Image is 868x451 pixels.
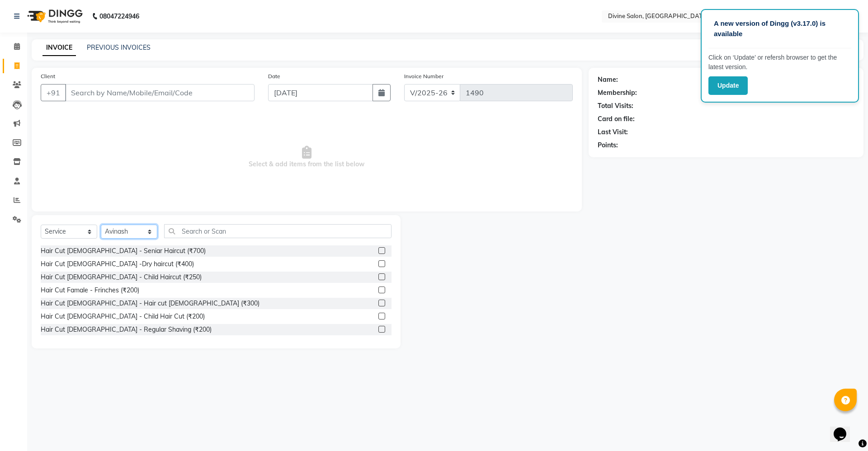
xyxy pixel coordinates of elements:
[41,299,259,308] div: Hair Cut [DEMOGRAPHIC_DATA] - Hair cut [DEMOGRAPHIC_DATA] (₹300)
[41,72,55,80] label: Client
[41,286,139,295] div: Hair Cut Famale - Frinches (₹200)
[830,415,859,442] iframe: chat widget
[41,325,212,334] div: Hair Cut [DEMOGRAPHIC_DATA] - Regular Shaving (₹200)
[41,312,205,321] div: Hair Cut [DEMOGRAPHIC_DATA] - Child Hair Cut (₹200)
[598,141,618,150] div: Points:
[598,101,633,111] div: Total Visits:
[23,4,85,29] img: logo
[42,40,76,56] a: INVOICE
[598,127,628,137] div: Last Visit:
[714,19,846,39] p: A new version of Dingg (v3.17.0) is available
[268,72,280,80] label: Date
[41,112,573,202] span: Select & add items from the list below
[41,259,194,269] div: Hair Cut [DEMOGRAPHIC_DATA] -Dry haircut (₹400)
[598,88,637,98] div: Membership:
[708,76,748,95] button: Update
[65,84,255,101] input: Search by Name/Mobile/Email/Code
[598,75,618,85] div: Name:
[708,53,851,72] p: Click on ‘Update’ or refersh browser to get the latest version.
[41,272,202,282] div: Hair Cut [DEMOGRAPHIC_DATA] - Child Haircut (₹250)
[41,84,66,101] button: +91
[598,114,635,124] div: Card on file:
[41,246,206,256] div: Hair Cut [DEMOGRAPHIC_DATA] - Seniar Haircut (₹700)
[99,4,139,29] b: 08047224946
[164,224,392,238] input: Search or Scan
[87,43,151,52] a: PREVIOUS INVOICES
[404,72,443,80] label: Invoice Number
